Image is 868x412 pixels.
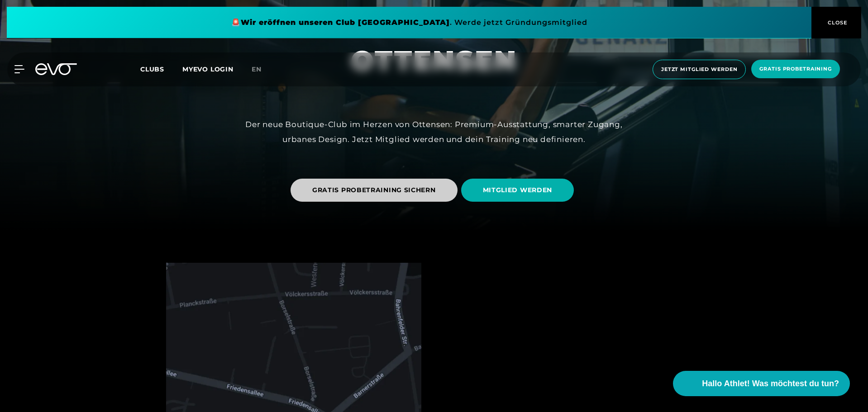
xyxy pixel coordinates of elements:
[759,65,832,73] span: Gratis Probetraining
[140,65,182,73] a: Clubs
[182,65,234,73] a: MYEVO LOGIN
[749,60,843,79] a: Gratis Probetraining
[661,66,737,73] span: Jetzt Mitglied werden
[461,172,578,208] a: MITGLIED WERDEN
[252,65,262,73] span: en
[825,19,848,27] span: CLOSE
[483,185,553,195] span: MITGLIED WERDEN
[252,64,272,75] a: en
[312,185,436,195] span: GRATIS PROBETRAINING SICHERN
[702,378,839,390] span: Hallo Athlet! Was möchtest du tun?
[291,172,461,208] a: GRATIS PROBETRAINING SICHERN
[140,65,164,73] span: Clubs
[650,60,749,79] a: Jetzt Mitglied werden
[673,371,850,396] button: Hallo Athlet! Was möchtest du tun?
[811,7,861,38] button: CLOSE
[230,117,638,147] div: Der neue Boutique-Club im Herzen von Ottensen: Premium-Ausstattung, smarter Zugang, urbanes Desig...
